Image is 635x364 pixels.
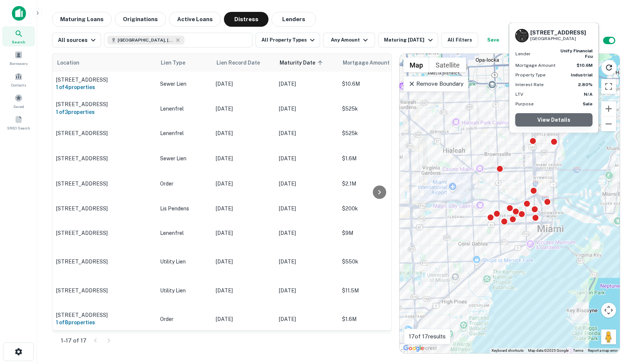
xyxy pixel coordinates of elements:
[528,348,569,352] span: Map data ©2025 Google
[560,48,593,59] strong: unify financial fcu
[279,129,335,137] p: [DATE]
[216,204,271,213] p: [DATE]
[2,26,35,46] a: Search
[160,129,208,137] p: Lenenfrel
[601,79,616,94] button: Toggle fullscreen view
[160,258,208,266] p: Utility Lien
[409,332,446,341] p: 17 of 17 results
[56,318,153,327] h6: 1 of 8 properties
[573,348,583,352] a: Terms (opens in new tab)
[401,344,426,353] a: Open this area in Google Maps (opens a new window)
[156,54,212,72] th: Lien Type
[271,12,316,27] button: Lenders
[160,204,208,213] p: Lis Pendens
[169,12,221,27] button: Active Loans
[216,258,271,266] p: [DATE]
[216,180,271,188] p: [DATE]
[118,37,173,43] span: [GEOGRAPHIC_DATA], [GEOGRAPHIC_DATA], [GEOGRAPHIC_DATA]
[56,230,153,236] p: [STREET_ADDRESS]
[515,72,546,78] p: Property Type
[56,180,153,187] p: [STREET_ADDRESS]
[408,79,463,88] p: Remove Boundary
[584,92,593,97] strong: N/A
[492,348,524,353] button: Keyboard shortcuts
[56,76,153,83] p: [STREET_ADDRESS]
[2,69,35,89] a: Contacts
[601,60,617,75] button: Reload search area
[342,80,416,88] p: $10.6M
[342,286,416,295] p: $11.5M
[115,12,166,27] button: Originations
[224,12,268,27] button: Distress
[216,154,271,163] p: [DATE]
[583,101,593,106] strong: Sale
[530,29,586,36] h6: [STREET_ADDRESS]
[515,62,556,69] p: Mortgage Amount
[571,72,593,78] strong: Industrial
[52,54,156,72] th: Location
[255,33,320,47] button: All Property Types
[515,101,534,107] p: Purpose
[530,35,586,42] p: [GEOGRAPHIC_DATA]
[12,6,26,21] img: capitalize-icon.png
[378,33,438,47] button: Maturing [DATE]
[13,104,24,109] span: Saved
[216,286,271,295] p: [DATE]
[7,125,30,131] span: SREO Search
[279,229,335,237] p: [DATE]
[216,58,260,67] span: Lien Record Date
[56,155,153,162] p: [STREET_ADDRESS]
[279,154,335,163] p: [DATE]
[160,229,208,237] p: Lenenfrel
[342,258,416,266] p: $550k
[216,129,271,137] p: [DATE]
[216,105,271,113] p: [DATE]
[57,58,79,67] span: Location
[216,229,271,237] p: [DATE]
[280,58,325,67] span: Maturity Date
[400,54,620,353] div: 0 0
[342,229,416,237] p: $9M
[338,54,420,72] th: Mortgage Amount
[403,58,429,72] button: Show street map
[160,180,208,188] p: Order
[515,91,523,98] p: LTV
[279,105,335,113] p: [DATE]
[342,315,416,323] p: $1.6M
[2,48,35,68] a: Borrowers
[515,81,544,88] p: Interest Rate
[56,83,153,91] h6: 1 of 4 properties
[56,130,153,137] p: [STREET_ADDRESS]
[342,204,416,213] p: $200k
[275,54,338,72] th: Maturity Date
[160,154,208,163] p: Sewer Lien
[56,108,153,116] h6: 1 of 3 properties
[342,129,416,137] p: $525k
[56,205,153,212] p: [STREET_ADDRESS]
[441,33,478,47] button: All Filters
[10,60,27,66] span: Borrowers
[12,39,25,45] span: Search
[216,80,271,88] p: [DATE]
[56,101,153,108] p: [STREET_ADDRESS]
[279,286,335,295] p: [DATE]
[2,91,35,111] a: Saved
[279,315,335,323] p: [DATE]
[578,82,593,87] strong: 2.80%
[160,105,208,113] p: Lenenfrel
[212,54,275,72] th: Lien Record Date
[601,303,616,318] button: Map camera controls
[588,348,618,352] a: Report a map error
[401,344,426,353] img: Google
[598,305,635,340] iframe: Chat Widget
[279,204,335,213] p: [DATE]
[342,105,416,113] p: $525k
[279,80,335,88] p: [DATE]
[601,117,616,131] button: Zoom out
[56,287,153,294] p: [STREET_ADDRESS]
